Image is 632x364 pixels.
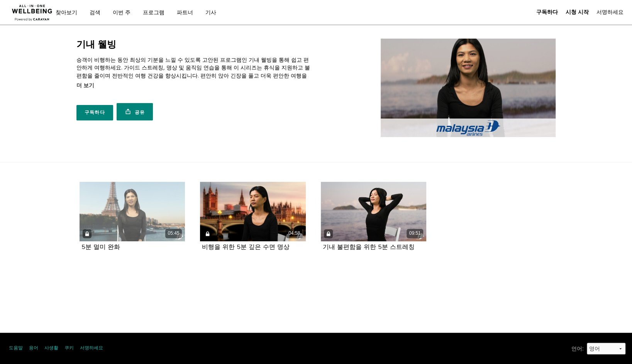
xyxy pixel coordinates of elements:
a: 기사 [203,10,224,15]
img: 기내 웰빙 [381,39,556,137]
div: 05:45 [165,229,182,238]
a: 기내 불편함을 위한 5분 스트레칭 [323,244,415,250]
a: 공유 [117,103,153,120]
a: 파트너 [174,10,201,15]
a: 이번 주 [110,10,139,15]
h1: 기내 웰빙 [76,39,116,51]
strong: 5 Min Stretching For In-Flight Discomfort [323,244,415,251]
a: 서명하세요 [596,9,624,16]
a: 사생활 [44,345,58,352]
label: 언어: [571,345,584,353]
a: 5분 멀미 완화 05:45 [80,182,185,241]
span: 더 보기 [76,81,94,90]
a: 구독하다 [76,105,113,120]
nav: 본래의 [61,8,232,16]
a: 프로그램 [140,10,173,15]
div: 09:51 [407,229,423,238]
a: 5분 멀미 완화 [81,244,120,250]
a: 도움말 [9,345,23,352]
a: 검색 [87,10,108,15]
a: 시청 시작 [566,9,589,16]
a: 쿠키 [64,345,74,352]
font: 공유 [135,110,145,115]
a: 기내 불편함을 위한 5분 스트레칭 09:51 [321,182,427,241]
a: 서명하세요 [80,345,103,352]
a: 찾아보기 [53,10,85,15]
a: 구독하다 [536,9,558,16]
a: 용어 [29,345,38,352]
strong: 시청 시작 [566,9,589,15]
strong: 5 Min Alleviate Airsickness [81,244,120,251]
strong: 구독하다 [536,9,558,15]
p: 승객이 비행하는 동안 최상의 기분을 느낄 수 있도록 고안된 프로그램인 기내 웰빙을 통해 쉽고 편안하게 여행하세요. 가이드 스트레칭, 명상 및 움직임 연습을 통해 이 시리즈는 ... [76,56,313,88]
